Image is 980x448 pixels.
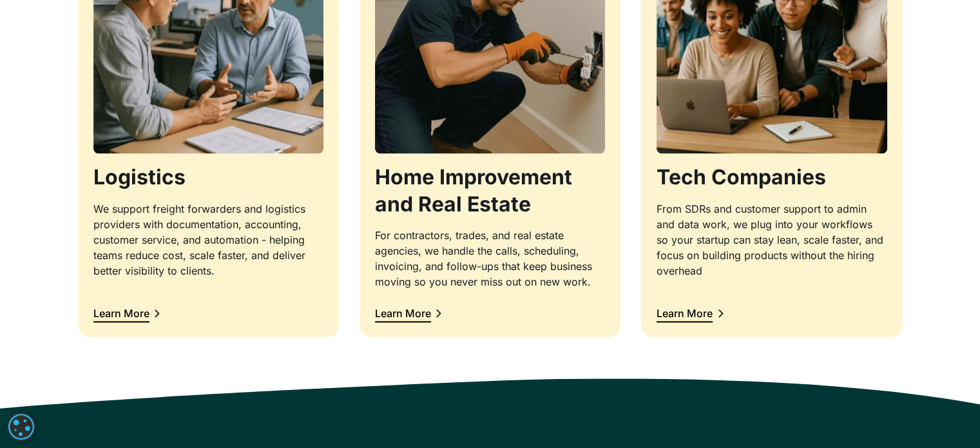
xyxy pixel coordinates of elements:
div: Learn More [657,308,713,318]
h3: Home Improvement and Real Estate [375,164,605,217]
div: For contractors, trades, and real estate agencies, we handle the calls, scheduling, invoicing, an... [375,228,605,289]
div: Learn More [93,308,149,318]
h3: Tech Companies [657,164,887,191]
div: From SDRs and customer support to admin and data work, we plug into your workflows so your startu... [657,201,887,278]
h3: Logistics [93,164,323,191]
div: Learn More [375,308,431,318]
div: We support freight forwarders and logistics providers with documentation, accounting, customer se... [93,201,323,278]
iframe: Chat Widget [916,386,980,448]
